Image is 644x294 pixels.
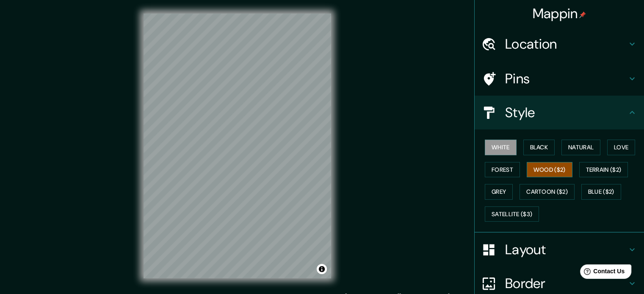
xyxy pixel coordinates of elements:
[505,104,627,121] h4: Style
[485,206,539,222] button: Satellite ($3)
[505,241,627,258] h4: Layout
[533,5,586,22] h4: Mappin
[475,62,644,96] div: Pins
[317,264,327,274] button: Toggle attribution
[505,275,627,292] h4: Border
[475,27,644,61] div: Location
[520,184,575,200] button: Cartoon ($2)
[144,14,331,278] canvas: Map
[581,184,621,200] button: Blue ($2)
[475,233,644,267] div: Layout
[485,184,513,200] button: Grey
[505,36,627,52] h4: Location
[569,261,635,285] iframe: Help widget launcher
[561,140,600,155] button: Natural
[579,11,586,18] img: pin-icon.png
[607,140,635,155] button: Love
[579,162,628,178] button: Terrain ($2)
[523,140,555,155] button: Black
[505,70,627,87] h4: Pins
[527,162,572,178] button: Wood ($2)
[485,162,520,178] button: Forest
[485,140,517,155] button: White
[475,96,644,129] div: Style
